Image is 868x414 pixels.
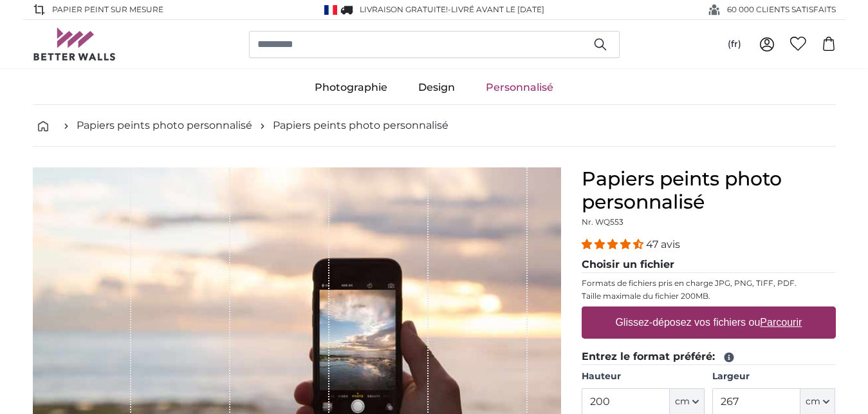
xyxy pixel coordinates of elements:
[582,167,836,214] h1: Papiers peints photo personnalisé
[33,28,116,61] img: Betterwalls
[582,257,836,273] legend: Choisir un fichier
[582,349,836,365] legend: Entrez le format préféré:
[451,5,544,14] span: Livré avant le [DATE]
[299,71,403,104] a: Photographie
[582,217,623,227] span: Nr. WQ553
[675,395,690,408] span: cm
[582,370,705,383] label: Hauteur
[52,4,163,15] span: Papier peint sur mesure
[403,71,470,104] a: Design
[582,238,646,250] span: 4.38 stars
[806,395,820,408] span: cm
[646,238,680,250] span: 47 avis
[760,317,802,328] u: Parcourir
[77,118,252,133] a: Papiers peints photo personnalisé
[727,4,836,15] span: 60 000 CLIENTS SATISFAITS
[582,291,836,301] p: Taille maximale du fichier 200MB.
[717,33,752,56] button: (fr)
[448,5,544,14] span: -
[582,278,836,288] p: Formats de fichiers pris en charge JPG, PNG, TIFF, PDF.
[470,71,569,104] a: Personnalisé
[610,310,807,335] label: Glissez-déposez vos fichiers ou
[712,370,835,383] label: Largeur
[33,105,836,147] nav: breadcrumbs
[324,5,337,15] img: France
[273,118,448,133] a: Papiers peints photo personnalisé
[360,5,448,14] span: Livraison GRATUITE!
